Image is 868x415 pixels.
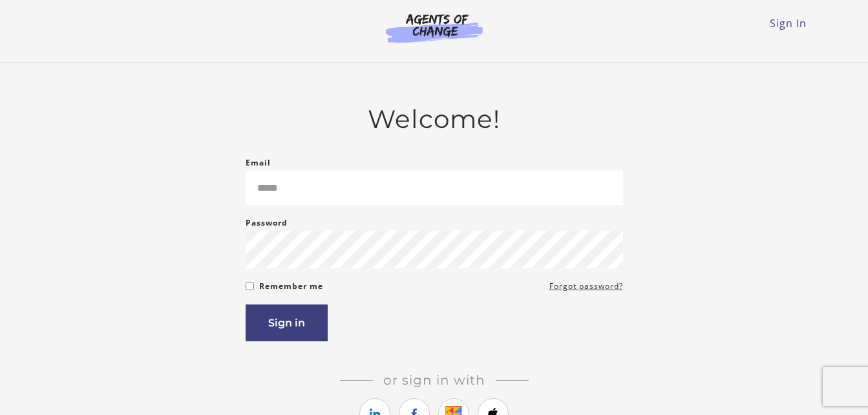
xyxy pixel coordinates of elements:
a: Forgot password? [549,279,623,294]
span: Or sign in with [373,372,496,388]
img: Agents of Change Logo [372,13,496,43]
label: Email [246,155,271,171]
h2: Welcome! [246,104,623,134]
label: Password [246,215,288,231]
button: Sign in [246,304,328,341]
a: Sign In [770,16,807,30]
label: Remember me [259,279,323,294]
